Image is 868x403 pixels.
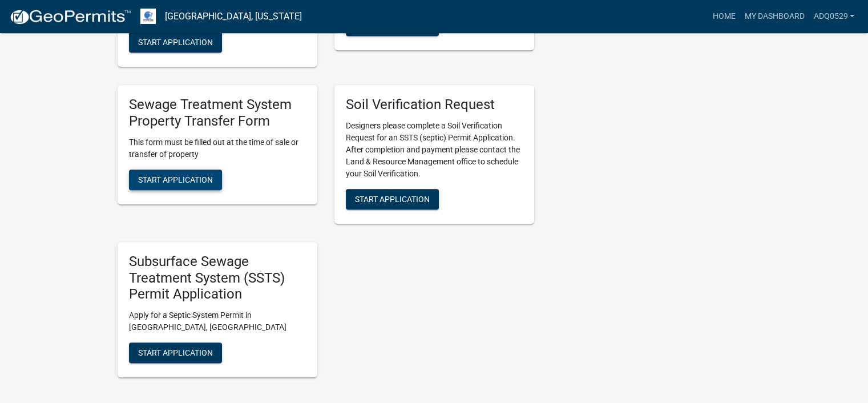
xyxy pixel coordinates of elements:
span: Start Application [355,194,430,203]
button: Start Application [129,342,222,363]
button: Start Application [346,189,439,209]
p: Designers please complete a Soil Verification Request for an SSTS (septic) Permit Application. Af... [346,120,523,180]
h5: Soil Verification Request [346,96,523,113]
span: Start Application [138,348,213,357]
span: Start Application [138,38,213,47]
h5: Sewage Treatment System Property Transfer Form [129,96,306,130]
p: Apply for a Septic System Permit in [GEOGRAPHIC_DATA], [GEOGRAPHIC_DATA] [129,309,306,333]
img: Otter Tail County, Minnesota [140,9,156,24]
button: Start Application [129,32,222,53]
p: This form must be filled out at the time of sale or transfer of property [129,136,306,160]
a: My Dashboard [740,6,809,27]
a: Home [708,6,740,27]
button: Start Application [129,170,222,190]
a: [GEOGRAPHIC_DATA], [US_STATE] [165,7,302,26]
h5: Subsurface Sewage Treatment System (SSTS) Permit Application [129,253,306,303]
a: adq0529 [809,6,859,27]
span: Start Application [138,175,213,184]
